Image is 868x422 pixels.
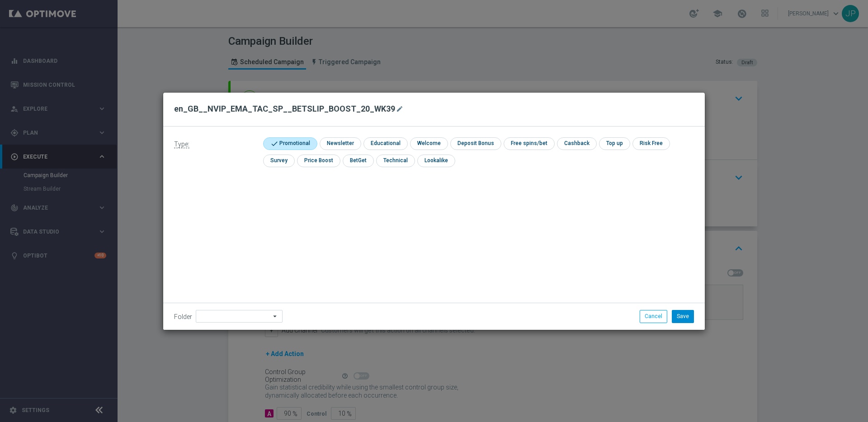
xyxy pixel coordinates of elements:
h2: en_GB__NVIP_EMA_TAC_SP__BETSLIP_BOOST_20_WK39 [174,103,395,114]
span: Type: [174,141,189,148]
button: Cancel [640,310,667,323]
i: arrow_drop_down [271,310,280,322]
label: Folder [174,313,192,321]
i: mode_edit [396,105,403,113]
button: Save [672,310,694,323]
button: mode_edit [395,103,406,114]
